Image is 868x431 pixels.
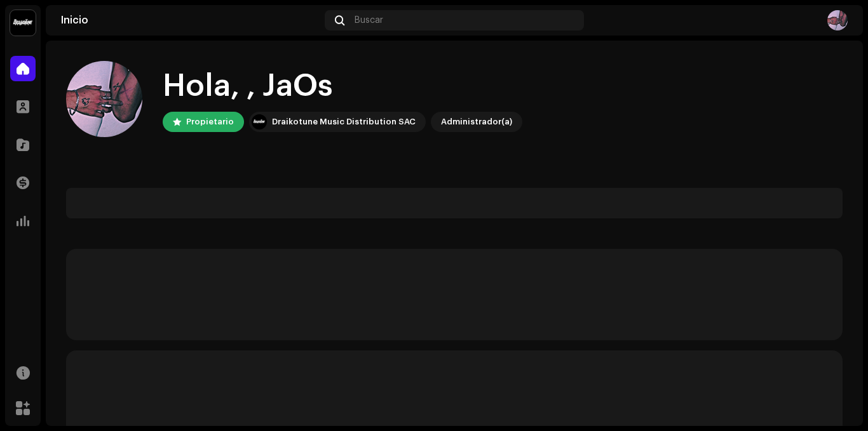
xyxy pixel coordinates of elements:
[827,10,848,30] img: 2b3885bd-167c-44b4-b767-310546e9397c
[355,15,383,25] span: Buscar
[10,10,36,36] img: 10370c6a-d0e2-4592-b8a2-38f444b0ca44
[252,114,267,129] img: 10370c6a-d0e2-4592-b8a2-38f444b0ca44
[163,66,522,107] div: Hola, , JaOs
[272,114,416,129] div: Draikotune Music Distribution SAC
[66,61,142,137] img: 2b3885bd-167c-44b4-b767-310546e9397c
[441,114,512,129] div: Administrador(a)
[61,15,320,25] div: Inicio
[186,114,234,129] div: Propietario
